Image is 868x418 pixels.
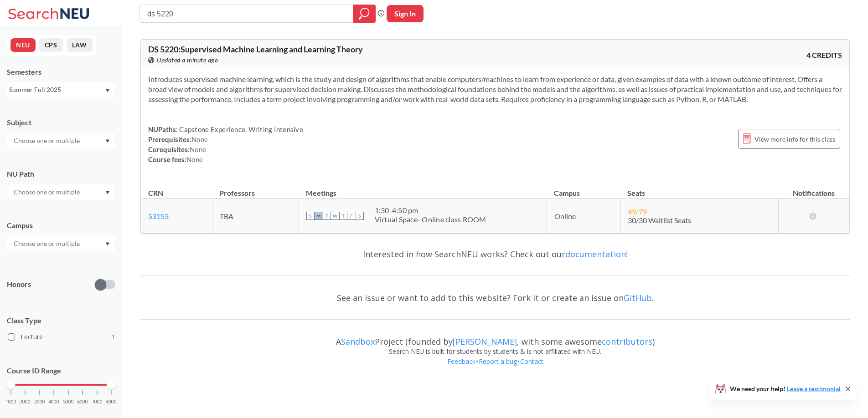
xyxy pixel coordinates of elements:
[602,336,652,347] a: contributors
[628,207,647,216] span: 49 / 79
[356,212,364,220] span: S
[186,155,203,163] span: None
[105,191,110,194] svg: Dropdown arrow
[359,7,370,20] svg: magnifying glass
[478,357,517,366] a: Report a bug
[754,133,835,145] span: View more info for this class
[299,179,547,199] th: Meetings
[7,366,115,376] p: Course ID Range
[67,38,93,52] button: LAW
[140,241,850,267] div: Interested in how SearchNEU works? Check out our
[140,285,850,311] div: See an issue or want to add to this website? Fork it or create an issue on .
[148,74,842,104] section: Introduces supervised machine learning, which is the study and design of algorithms that enable c...
[624,292,652,303] a: GitHub
[375,215,486,224] div: Virtual Space- Online class ROOM
[323,212,331,220] span: T
[146,6,346,21] input: Class, professor, course number, "phrase"
[7,169,115,179] div: NU Path
[628,216,691,224] span: 30/30 Waitlist Seats
[140,328,850,347] div: A Project (founded by , with some awesome )
[77,399,88,404] span: 6000
[140,357,850,380] div: • •
[547,179,620,199] th: Campus
[520,357,544,366] a: Contact
[779,179,849,199] th: Notifications
[191,135,208,143] span: None
[730,386,841,392] span: We need your help!
[148,44,363,54] span: DS 5220 : Supervised Machine Learning and Learning Theory
[7,220,115,230] div: Campus
[347,212,356,220] span: F
[7,67,115,77] div: Semesters
[178,125,303,133] span: Capstone Experience, Writing Intensive
[341,336,375,347] a: Sandbox
[105,139,110,143] svg: Dropdown arrow
[157,55,218,65] span: Updated a minute ago
[565,249,628,260] a: documentation!
[447,357,476,366] a: Feedback
[315,212,323,220] span: M
[105,89,110,92] svg: Dropdown arrow
[7,316,115,326] span: Class Type
[7,133,115,148] div: Dropdown arrow
[106,399,117,404] span: 8000
[92,399,103,404] span: 7000
[148,124,303,164] div: NUPaths: Prerequisites: Corequisites: Course fees:
[7,117,115,127] div: Subject
[7,279,31,290] p: Honors
[63,399,74,404] span: 5000
[7,82,115,97] div: Summer Full 2025Dropdown arrow
[39,38,63,52] button: CPS
[5,399,16,404] span: 1000
[9,85,104,95] div: Summer Full 2025
[9,187,86,198] input: Choose one or multiple
[787,385,841,393] a: Leave a testimonial
[212,199,299,234] td: TBA
[375,206,486,215] div: 1:30 - 4:50 pm
[10,38,36,52] button: NEU
[9,135,86,146] input: Choose one or multiple
[7,236,115,251] div: Dropdown arrow
[620,179,778,199] th: Seats
[34,399,45,404] span: 3000
[212,179,299,199] th: Professors
[547,199,620,234] td: Online
[806,50,842,60] span: 4 CREDITS
[453,336,517,347] a: [PERSON_NAME]
[148,212,169,220] a: 53153
[387,5,424,22] button: Sign In
[306,212,315,220] span: S
[331,212,339,220] span: W
[339,212,347,220] span: T
[105,242,110,246] svg: Dropdown arrow
[190,145,206,153] span: None
[353,5,376,23] div: magnifying glass
[112,332,115,342] span: 1
[20,399,31,404] span: 2000
[140,347,850,357] div: Search NEU is built for students by students & is not affiliated with NEU.
[148,188,163,198] div: CRN
[48,399,59,404] span: 4000
[8,331,115,343] label: Lecture
[7,184,115,200] div: Dropdown arrow
[9,238,86,249] input: Choose one or multiple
